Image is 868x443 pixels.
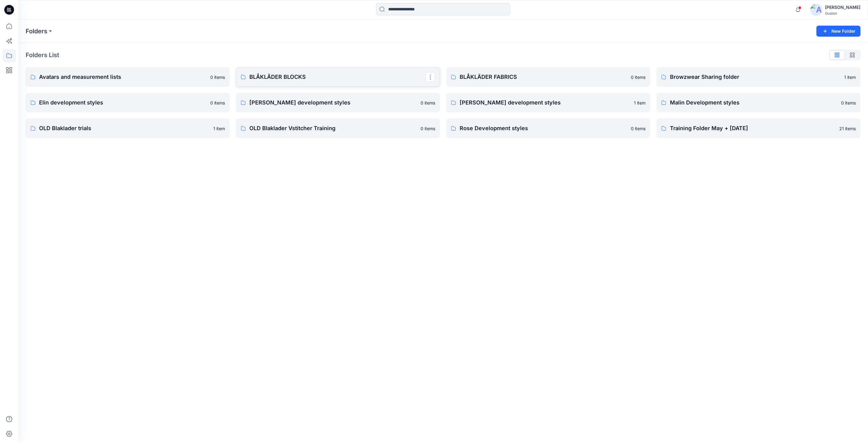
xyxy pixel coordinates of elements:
[460,73,627,81] p: BLÅKLÄDER FABRICS
[825,11,860,16] div: Guston
[26,93,230,112] a: Elin development styles0 items
[26,67,230,87] a: Avatars and measurement lists0 items
[236,93,440,112] a: [PERSON_NAME] development styles0 items
[236,67,440,87] a: BLÅKLÄDER BLOCKS
[841,100,856,106] p: 0 items
[634,100,646,106] p: 1 item
[460,124,627,133] p: Rose Development styles
[656,119,861,138] a: Training Folder May + [DATE]21 items
[39,124,210,133] p: OLD Blaklader trials
[446,67,650,87] a: BLÅKLÄDER FABRICS0 items
[460,98,630,107] p: [PERSON_NAME] development styles
[631,125,646,132] p: 0 items
[844,74,856,80] p: 1 item
[26,27,47,35] a: Folders
[421,125,435,132] p: 0 items
[26,119,230,138] a: OLD Blaklader trials1 item
[249,98,417,107] p: [PERSON_NAME] development styles
[39,98,207,107] p: Elin development styles
[213,125,225,132] p: 1 item
[446,119,650,138] a: Rose Development styles0 items
[236,119,440,138] a: OLD Blaklader Vstitcher Training0 items
[656,93,861,112] a: Malin Development styles0 items
[839,125,856,132] p: 21 items
[26,50,59,60] p: Folders List
[670,124,836,133] p: Training Folder May + [DATE]
[670,73,841,81] p: Browzwear Sharing folder
[249,73,425,81] p: BLÅKLÄDER BLOCKS
[210,74,225,80] p: 0 items
[446,93,650,112] a: [PERSON_NAME] development styles1 item
[210,100,225,106] p: 0 items
[656,67,861,87] a: Browzwear Sharing folder1 item
[810,4,823,16] img: avatar
[825,4,860,11] div: [PERSON_NAME]
[816,26,861,37] button: New Folder
[631,74,646,80] p: 0 items
[39,73,207,81] p: Avatars and measurement lists
[670,98,837,107] p: Malin Development styles
[421,100,435,106] p: 0 items
[249,124,417,133] p: OLD Blaklader Vstitcher Training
